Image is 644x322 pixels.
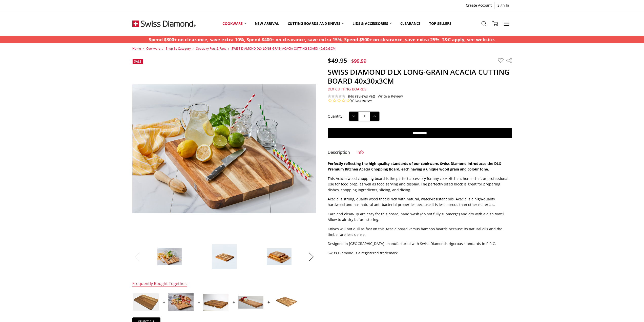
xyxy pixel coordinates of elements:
a: Info [357,150,364,156]
strong: Perfectly reflecting the high-quality standards of our cookware, Swiss Diamond introduces the DLX... [328,161,501,172]
div: Frequently Bought Together: [132,281,187,287]
button: Previous [132,249,142,264]
a: Shop By Category [166,46,191,51]
img: SWISS DIAMOND DLX LONG-GRAIN Acacia Serving Board 60x20x2.5cm [238,296,263,309]
span: DLX Cutting Boards [328,87,367,91]
p: Care and clean-up are easy for this board, hand wash (do not fully submerge) and dry with a dish ... [328,211,512,223]
a: Create Account [463,2,494,9]
a: Sign In [495,2,512,9]
a: Specialty Pots & Pans [196,46,226,51]
a: Description [328,150,350,156]
img: SWISS DIAMOND DLX LONG-GRAIN ACACIA CUTTING BOARD 40x30x3CM [266,248,292,265]
a: Home [132,46,141,51]
a: New arrival [251,12,283,35]
a: SWISS DIAMOND DLX LONG-GRAIN ACACIA CUTTING BOARD 40x30x3CM [232,46,336,51]
button: Next [306,249,316,264]
a: Lids & Accessories [348,12,396,35]
a: Cookware [218,12,251,35]
a: Cookware [146,46,160,51]
label: Quantity: [328,113,343,119]
p: Swiss Diamond is a registered trademark. [328,250,512,256]
img: SWISS DIAMOND DLX LONG-GRAIN ACACIA CUTTING BOARD 50x35x3CM [133,293,159,311]
a: Clearance [396,12,425,35]
p: This Acacia wood chopping board is the perfect accessory for any cook kitchen, home chef, or prof... [328,176,512,193]
p: Spend $300+ on clearance, save extra 10%, Spend $400+ on clearance, save extra 15%, Spend $500+ o... [149,36,495,43]
span: $49.95 [328,56,347,65]
a: Write a Review [378,94,403,98]
h1: SWISS DIAMOND DLX LONG-GRAIN ACACIA CUTTING BOARD 40x30x3CM [328,68,512,85]
img: SWISS DIAMOND DLX LONG-GRAIN ACACIA CUTTING BOARD 60x40x3CM [168,293,194,311]
a: Cutting boards and knives [283,12,348,35]
img: SWISS DIAMOND DLX HERRING BONE CUTTING BOARD 40x30x3CM [203,294,228,311]
a: Top Sellers [425,12,455,35]
img: SWISS DIAMOND DLX HERRINGBONE ACACIA CUTTING BOARD 50x38x3cm [273,294,298,311]
p: Knives will not dull as fast on this Acacia board versus bamboo boards because its natural oils a... [328,226,512,238]
img: SWISS DIAMOND DLX LONG-GRAIN ACACIA CUTTING BOARD 40x30x3CM [212,244,237,269]
p: Designed in [GEOGRAPHIC_DATA], manufactured with Swiss Diamonds rigorous standards in P.R.C. [328,241,512,247]
p: Acacia is strong, quality wood that is rich with natural, water-resistant oils. Acacia is a high-... [328,196,512,208]
span: (No reviews yet) [348,94,375,98]
img: Free Shipping On Every Order [132,11,196,36]
span: $99.99 [351,58,366,64]
span: Sale [134,59,141,64]
a: Write a review [350,98,372,103]
img: SWISS DIAMOND DLX LONG-GRAIN ACACIA CUTTING BOARD 40x30x3CM [157,248,182,266]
